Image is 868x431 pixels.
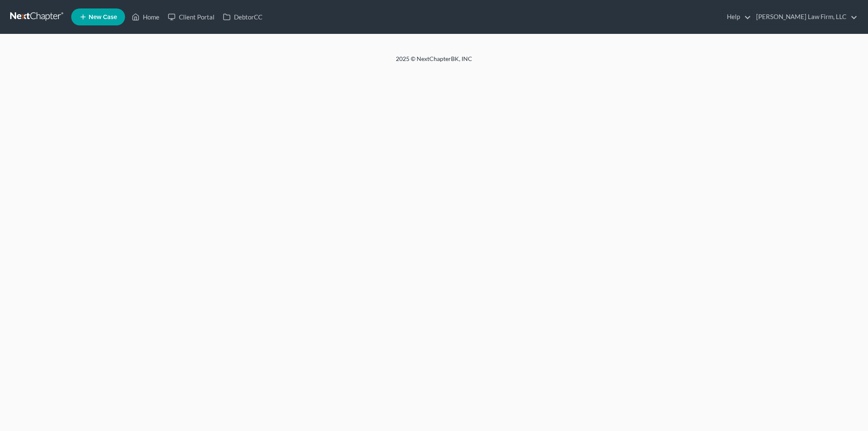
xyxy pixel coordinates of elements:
[71,8,125,25] new-legal-case-button: New Case
[128,9,164,25] a: Home
[192,55,676,70] div: 2025 © NextChapterBK, INC
[164,9,219,25] a: Client Portal
[723,9,751,25] a: Help
[219,9,267,25] a: DebtorCC
[752,9,857,25] a: [PERSON_NAME] Law Firm, LLC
